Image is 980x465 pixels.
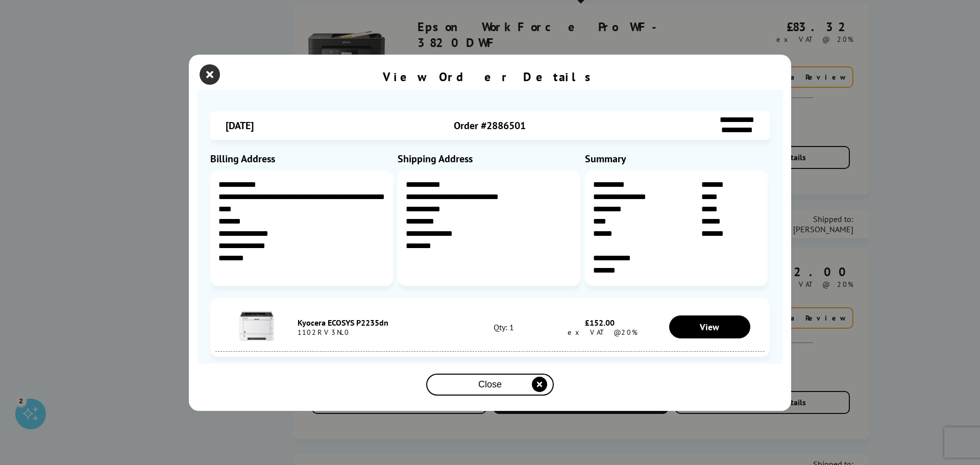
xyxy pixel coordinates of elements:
span: £152.00 [585,317,615,328]
span: Order #2886501 [454,119,526,132]
div: Billing Address [210,152,395,165]
span: View [700,321,719,333]
span: ex VAT @20% [562,328,638,337]
div: Qty: 1 [462,322,545,332]
div: Kyocera ECOSYS P2235dn [298,317,462,328]
div: Summary [585,152,770,165]
div: View Order Details [383,69,597,85]
div: 1102RV3NL0 [298,328,462,337]
div: Shipping Address [398,152,582,165]
button: close modal [426,374,554,396]
a: View [669,315,751,338]
span: [DATE] [226,119,254,132]
button: close modal [202,67,217,82]
img: Kyocera ECOSYS P2235dn [239,308,275,344]
span: Close [478,379,502,390]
